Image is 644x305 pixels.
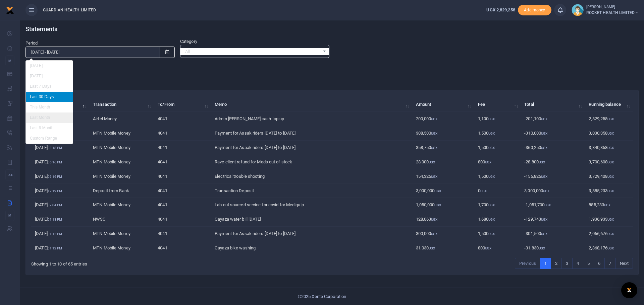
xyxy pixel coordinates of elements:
[604,203,610,207] small: UGX
[488,117,495,121] small: UGX
[585,169,633,183] td: 3,729,408
[25,40,38,47] label: Period
[488,146,495,150] small: UGX
[48,189,62,193] small: 12:19 PM
[621,282,637,298] div: Open Intercom Messenger
[412,141,474,155] td: 358,750
[474,183,521,198] td: 0
[211,141,412,155] td: Payment for Asaak riders [DATE] to [DATE]
[89,183,154,198] td: Deposit from Bank
[586,4,639,10] small: [PERSON_NAME]
[607,189,614,193] small: UGX
[541,218,547,221] small: UGX
[541,117,547,121] small: UGX
[474,198,521,212] td: 1,700
[412,169,474,183] td: 154,325
[521,112,585,126] td: -201,100
[31,141,89,155] td: [DATE]
[211,241,412,255] td: Gayaza bike washing
[89,227,154,241] td: MTN Mobile Money
[31,227,89,241] td: [DATE]
[211,169,412,183] td: Electrical trouble shooting
[31,212,89,227] td: [DATE]
[572,4,639,16] a: profile-user [PERSON_NAME] ROCKET HEALTH LIMITED
[26,123,73,133] li: Last 6 Month
[25,25,639,33] h4: Statements
[25,66,639,73] p: Download
[521,227,585,241] td: -301,500
[572,258,583,269] a: 4
[89,97,154,112] th: Transaction: activate to sort column ascending
[154,155,211,169] td: 4041
[480,189,487,193] small: UGX
[154,212,211,227] td: 4041
[154,169,211,183] td: 4041
[544,203,551,207] small: UGX
[26,81,73,92] li: Last 7 Days
[412,198,474,212] td: 1,050,000
[154,141,211,155] td: 4041
[429,246,435,250] small: UGX
[26,92,73,102] li: Last 30 Days
[48,175,62,178] small: 06:16 PM
[25,47,160,58] input: select period
[488,218,495,221] small: UGX
[89,155,154,169] td: MTN Mobile Money
[607,160,614,164] small: UGX
[48,232,62,236] small: 01:12 PM
[488,203,495,207] small: UGX
[89,241,154,255] td: MTN Mobile Money
[474,155,521,169] td: 800
[585,141,633,155] td: 3,340,358
[474,227,521,241] td: 1,500
[521,169,585,183] td: -155,825
[412,126,474,141] td: 308,500
[412,183,474,198] td: 3,000,000
[607,117,614,121] small: UGX
[431,146,437,150] small: UGX
[488,232,495,236] small: UGX
[431,117,437,121] small: UGX
[585,155,633,169] td: 3,700,608
[541,175,547,178] small: UGX
[488,175,495,178] small: UGX
[26,133,73,144] li: Custom Range
[607,132,614,135] small: UGX
[474,126,521,141] td: 1,500
[89,198,154,212] td: MTN Mobile Money
[572,4,584,16] img: profile-user
[484,7,518,13] li: Wallet ballance
[211,97,412,112] th: Memo: activate to sort column ascending
[211,198,412,212] td: Lab out sourced service for covid for Mediquip
[521,198,585,212] td: -1,051,700
[541,146,547,150] small: UGX
[26,61,73,71] li: [DATE]
[31,198,89,212] td: [DATE]
[154,97,211,112] th: To/From: activate to sort column ascending
[412,241,474,255] td: 31,030
[6,7,14,12] a: logo-small logo-large logo-large
[89,141,154,155] td: MTN Mobile Money
[518,5,551,16] span: Add money
[431,218,437,221] small: UGX
[585,212,633,227] td: 1,936,933
[474,97,521,112] th: Fee: activate to sort column ascending
[607,246,614,250] small: UGX
[31,169,89,183] td: [DATE]
[48,146,62,150] small: 03:18 PM
[539,246,545,250] small: UGX
[211,155,412,169] td: Rave client refund for Meds out of stock
[607,218,614,221] small: UGX
[154,198,211,212] td: 4041
[185,48,320,55] span: All
[474,169,521,183] td: 1,500
[474,141,521,155] td: 1,500
[48,246,62,250] small: 01:12 PM
[539,160,545,164] small: UGX
[412,212,474,227] td: 128,063
[6,6,14,14] img: logo-small
[412,112,474,126] td: 200,000
[586,10,639,16] span: ROCKET HEALTH LIMITED
[211,183,412,198] td: Transaction Deposit
[31,241,89,255] td: [DATE]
